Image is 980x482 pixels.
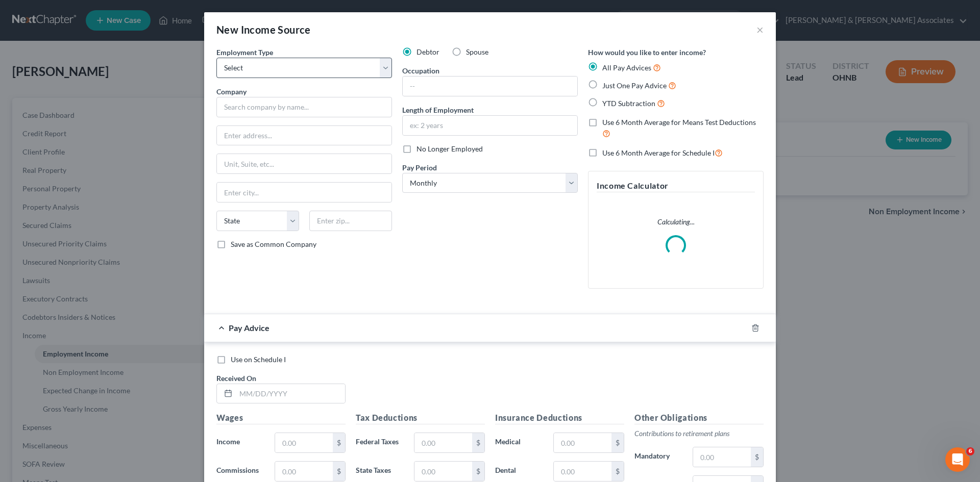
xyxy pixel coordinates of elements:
[602,148,715,157] span: Use 6 Month Average for Schedule I
[602,99,655,108] span: YTD Subtraction
[217,126,391,145] input: Enter address...
[403,116,577,135] input: ex: 2 years
[216,48,273,57] span: Employment Type
[402,163,437,172] span: Pay Period
[634,428,764,439] p: Contributions to retirement plans
[602,63,651,72] span: All Pay Advices
[466,47,488,56] span: Spouse
[275,433,333,452] input: 0.00
[414,462,472,481] input: 0.00
[231,355,286,364] span: Use on Schedule I
[490,461,548,481] label: Dental
[611,462,624,481] div: $
[217,154,391,173] input: Unit, Suite, etc...
[356,412,485,424] h5: Tax Deductions
[693,447,751,467] input: 0.00
[416,47,439,56] span: Debtor
[756,23,764,36] button: ×
[216,374,256,383] span: Received On
[554,433,611,452] input: 0.00
[216,22,311,37] div: New Income Source
[472,433,484,452] div: $
[945,447,970,472] iframe: Intercom live chat
[751,447,763,467] div: $
[236,384,345,403] input: MM/DD/YYYY
[602,81,667,90] span: Just One Pay Advice
[416,144,483,153] span: No Longer Employed
[351,433,409,453] label: Federal Taxes
[275,462,333,481] input: 0.00
[597,180,755,192] h5: Income Calculator
[588,47,706,58] label: How would you like to enter income?
[333,433,345,452] div: $
[402,65,439,76] label: Occupation
[402,105,474,115] label: Length of Employment
[229,323,269,333] span: Pay Advice
[231,240,316,248] span: Save as Common Company
[966,447,974,455] span: 6
[216,97,392,117] input: Search company by name...
[217,183,391,202] input: Enter city...
[597,217,755,227] p: Calculating...
[351,461,409,481] label: State Taxes
[216,87,247,96] span: Company
[611,433,624,452] div: $
[629,447,688,467] label: Mandatory
[490,433,548,453] label: Medical
[211,461,269,481] label: Commissions
[403,77,577,96] input: --
[216,437,240,446] span: Income
[216,412,346,424] h5: Wages
[414,433,472,452] input: 0.00
[309,211,392,231] input: Enter zip...
[634,412,764,424] h5: Other Obligations
[495,412,624,424] h5: Insurance Deductions
[472,462,484,481] div: $
[602,118,756,126] span: Use 6 Month Average for Means Test Deductions
[333,462,345,481] div: $
[554,462,611,481] input: 0.00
